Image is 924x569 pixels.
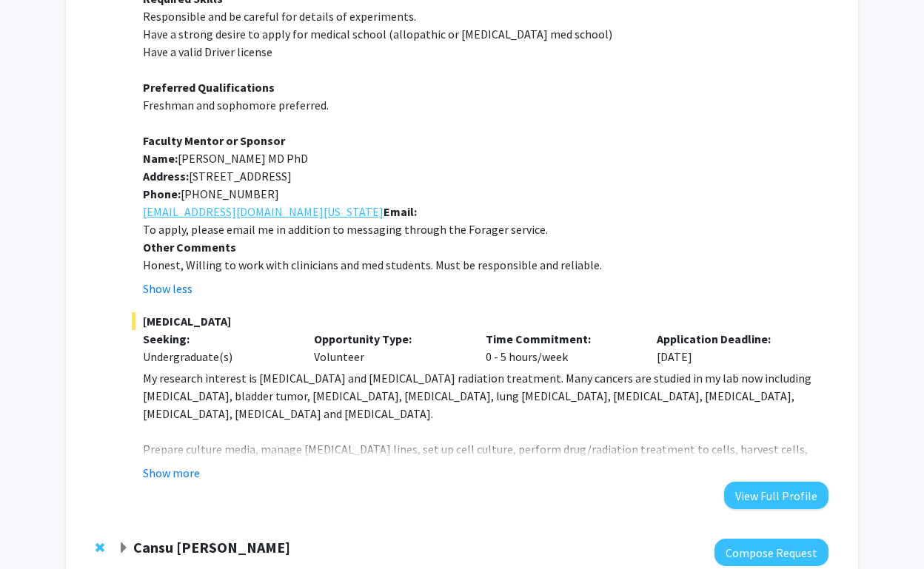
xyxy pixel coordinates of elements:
[646,330,817,366] div: [DATE]
[132,312,828,330] span: [MEDICAL_DATA]
[143,133,285,148] strong: Faculty Mentor or Sponsor
[96,542,104,553] span: Remove Cansu Agca from bookmarks
[143,151,178,166] strong: Name:
[143,280,192,297] button: Show less
[143,9,416,24] span: Responsible and be careful for details of experiments.
[133,538,290,556] strong: Cansu [PERSON_NAME]
[143,80,275,95] strong: Preferred Qualifications
[143,27,612,41] span: Have a strong desire to apply for medical school (allopathic or [MEDICAL_DATA] med school)
[486,330,635,348] p: Time Commitment:
[314,330,463,348] p: Opportunity Type:
[657,330,806,348] p: Application Deadline:
[143,169,189,184] strong: Address:
[143,330,292,348] p: Seeking:
[11,502,63,558] iframe: Chat
[143,186,181,201] strong: Phone:
[143,44,272,59] span: Have a valid Driver license
[303,330,475,366] div: Volunteer
[143,371,811,421] span: My research interest is [MEDICAL_DATA] and [MEDICAL_DATA] radiation treatment. Many cancers are s...
[143,348,292,366] div: Undergraduate(s)
[143,240,236,255] strong: Other Comments
[143,203,384,220] a: [EMAIL_ADDRESS][DOMAIN_NAME][US_STATE]
[189,169,292,184] span: [STREET_ADDRESS]
[143,98,329,112] span: Freshman and sophomore preferred.
[118,542,130,554] span: Expand Cansu Agca Bookmark
[475,330,646,366] div: 0 - 5 hours/week
[714,539,828,566] button: Compose Request to Cansu Agca
[181,186,279,201] span: [PHONE_NUMBER]
[724,482,828,509] button: View Full Profile
[178,151,308,166] span: [PERSON_NAME] MD PhD
[143,442,808,474] span: Prepare culture media, manage [MEDICAL_DATA] lines, set up cell culture, perform drug/radiation t...
[143,220,828,238] p: To apply, please email me in addition to messaging through the Forager service.
[384,204,417,219] strong: Email:
[143,464,200,482] button: Show more
[143,257,602,272] span: Honest, Willing to work with clinicians and med students. Must be responsible and reliable.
